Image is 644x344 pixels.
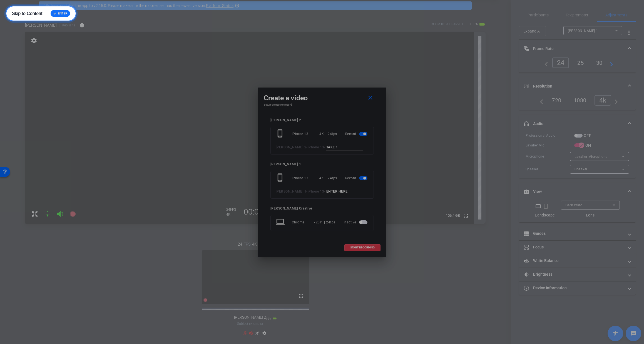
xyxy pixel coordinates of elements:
div: Inactive [344,217,369,227]
div: 720P | 24fps [314,217,335,227]
mat-icon: close [367,94,374,101]
div: Record [345,129,369,139]
div: 4K | 24fps [319,129,337,139]
mat-icon: laptop [276,217,286,227]
div: Record [345,173,369,183]
div: [PERSON_NAME] 2 [270,118,374,122]
span: - [324,190,325,193]
div: [PERSON_NAME] Creative [270,206,374,211]
span: - [324,145,325,149]
input: ENTER HERE [326,188,364,195]
span: - [306,190,308,193]
div: iPhone 13 [292,129,320,139]
span: [PERSON_NAME] 1 [276,190,307,193]
div: iPhone 13 [292,173,320,183]
input: ENTER HERE [326,144,364,151]
span: - [306,145,308,149]
div: Chrome [292,217,314,227]
div: 4K | 24fps [319,173,337,183]
span: START RECORDING [350,246,375,249]
button: START RECORDING [344,244,381,251]
span: iPhone 13 [308,190,324,193]
div: [PERSON_NAME] 1 [270,162,374,166]
div: Create a video [264,93,381,103]
h4: Setup devices to record [264,103,381,106]
mat-icon: phone_iphone [276,129,286,139]
span: iPhone 13 [308,145,324,149]
span: [PERSON_NAME] 2 [276,145,307,149]
mat-icon: phone_iphone [276,173,286,183]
